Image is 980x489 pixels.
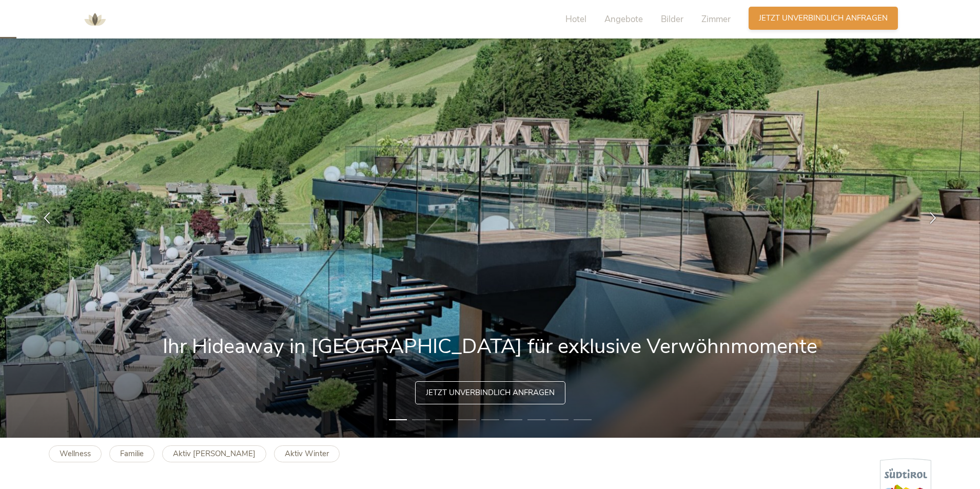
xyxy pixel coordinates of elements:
span: Angebote [604,13,643,25]
a: AMONTI & LUNARIS Wellnessresort [80,15,110,23]
a: Familie [109,445,154,462]
b: Aktiv Winter [285,448,329,459]
a: Aktiv Winter [274,445,340,462]
span: Hotel [565,13,586,25]
span: Jetzt unverbindlich anfragen [426,387,555,398]
b: Familie [120,448,144,459]
b: Aktiv [PERSON_NAME] [173,448,256,459]
span: Bilder [661,13,683,25]
a: Aktiv [PERSON_NAME] [162,445,266,462]
img: AMONTI & LUNARIS Wellnessresort [80,4,110,35]
a: Wellness [49,445,102,462]
span: Jetzt unverbindlich anfragen [759,13,888,24]
span: Zimmer [701,13,731,25]
b: Wellness [60,448,91,459]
